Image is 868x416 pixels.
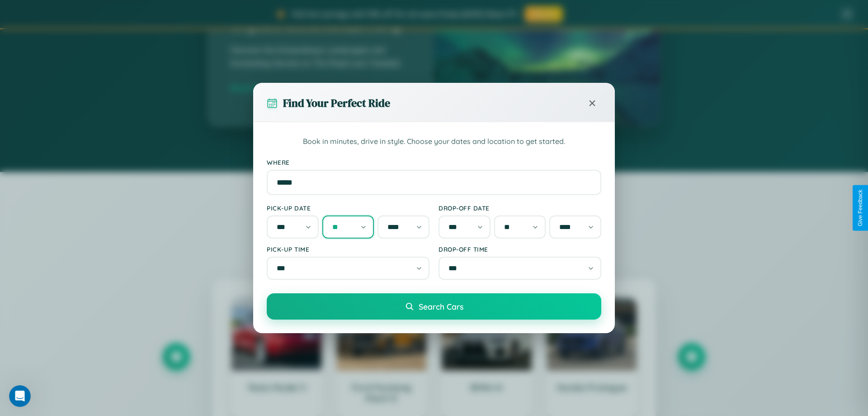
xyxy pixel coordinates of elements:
span: Search Cars [419,301,463,311]
button: Search Cars [267,293,601,320]
label: Where [267,158,601,166]
label: Pick-up Time [267,245,429,253]
p: Book in minutes, drive in style. Choose your dates and location to get started. [267,136,601,148]
h3: Find Your Perfect Ride [283,96,390,110]
label: Drop-off Time [439,245,601,253]
label: Drop-off Date [439,204,601,212]
label: Pick-up Date [267,204,429,212]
